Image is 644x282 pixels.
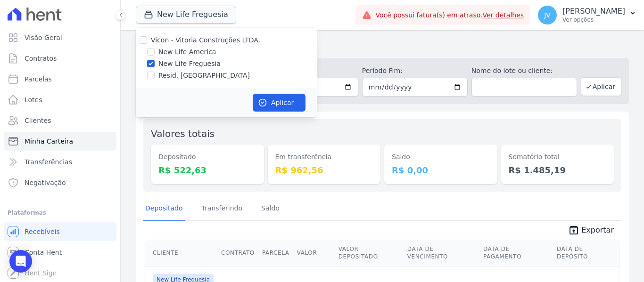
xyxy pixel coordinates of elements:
dd: R$ 522,63 [158,164,256,177]
span: Transferências [25,157,72,167]
a: Transferindo [200,197,245,221]
label: Vicon - Vitoria Construções LTDA. [151,36,260,44]
a: Lotes [4,90,116,109]
th: Valor Depositado [335,240,404,266]
a: unarchive Exportar [561,225,621,238]
span: Lotes [25,95,42,105]
span: Minha Carteira [25,137,73,146]
span: Exportar [581,225,614,236]
span: JV [544,12,551,18]
th: Valor [293,240,335,266]
span: Você possui fatura(s) em atraso. [375,10,524,20]
a: Depositado [143,197,185,221]
span: Contratos [25,54,57,63]
dt: Depositado [158,152,256,162]
th: Data de Vencimento [404,240,479,266]
a: Clientes [4,111,116,130]
label: Valores totais [151,128,215,139]
a: Contratos [4,49,116,68]
dt: Somatório total [509,152,607,162]
label: New Life Freguesia [158,59,221,69]
th: Parcela [258,240,293,266]
dt: Em transferência [275,152,373,162]
span: Negativação [25,178,66,187]
span: Parcelas [25,74,52,84]
i: unarchive [568,225,579,236]
dd: R$ 1.485,19 [509,164,607,177]
th: Data de Pagamento [479,240,553,266]
button: New Life Freguesia [136,6,236,24]
a: Conta Hent [4,243,116,262]
h2: Minha Carteira [136,38,629,55]
label: Nome do lote ou cliente: [471,66,577,76]
a: Transferências [4,153,116,171]
span: Conta Hent [25,248,62,257]
div: Plataformas [8,207,113,218]
a: Visão Geral [4,28,116,47]
button: JV [PERSON_NAME] Ver opções [530,2,644,28]
span: Recebíveis [25,227,60,236]
label: New Life America [158,47,216,57]
button: Aplicar [253,94,305,112]
p: [PERSON_NAME] [562,7,625,16]
label: Resid. [GEOGRAPHIC_DATA] [158,71,250,81]
p: Ver opções [562,16,625,24]
span: Visão Geral [25,33,62,42]
dd: R$ 0,00 [392,164,490,177]
button: Aplicar [581,77,621,96]
th: Data de Depósito [553,240,619,266]
a: Saldo [259,197,281,221]
a: Negativação [4,173,116,192]
label: Período Fim: [362,66,468,76]
dd: R$ 962,56 [275,164,373,177]
dt: Saldo [392,152,490,162]
a: Minha Carteira [4,132,116,151]
th: Contrato [217,240,258,266]
a: Ver detalhes [483,11,524,19]
th: Cliente [145,240,217,266]
a: Parcelas [4,70,116,89]
a: Recebíveis [4,222,116,241]
span: Clientes [25,116,51,125]
div: Open Intercom Messenger [9,250,32,273]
